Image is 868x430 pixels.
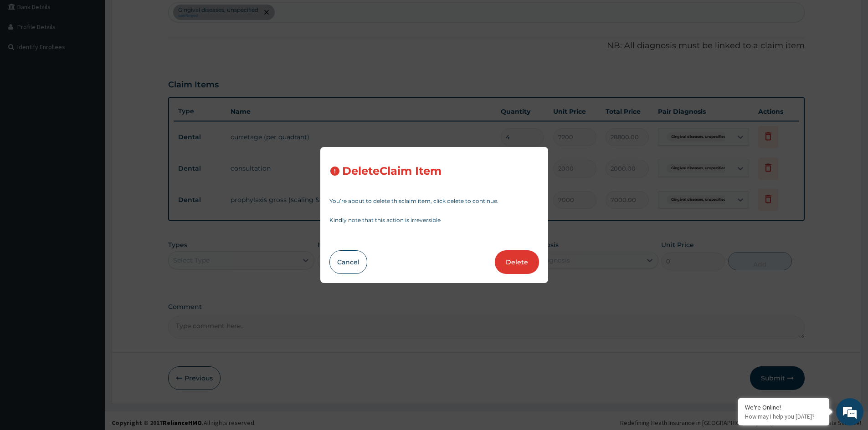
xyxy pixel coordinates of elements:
[329,250,367,274] button: Cancel
[745,403,822,411] div: We're Online!
[17,46,37,68] img: d_794563401_company_1708531726252_794563401
[745,413,822,420] p: How may I help you today?
[149,5,171,26] div: Minimize live chat window
[495,250,539,274] button: Delete
[5,248,174,280] textarea: Type your message and hit 'Enter'
[329,198,539,204] p: You’re about to delete this claim item , click delete to continue.
[53,115,126,207] span: We're online!
[329,218,539,223] p: Kindly note that this action is irreversible
[47,51,153,63] div: Chat with us now
[342,165,442,177] h3: Delete Claim Item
